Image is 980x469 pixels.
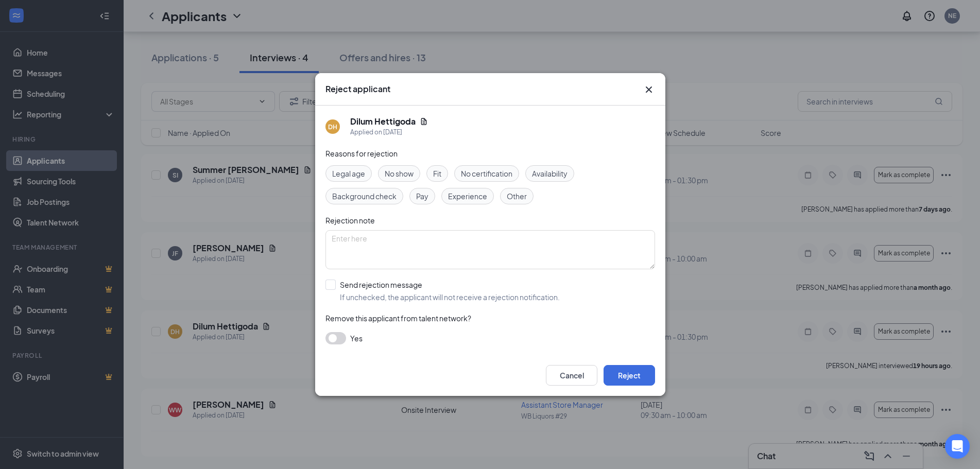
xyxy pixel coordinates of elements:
[325,149,398,158] span: Reasons for rejection
[325,83,390,95] h3: Reject applicant
[546,365,597,386] button: Cancel
[328,123,337,131] div: DH
[350,332,363,344] span: Yes
[604,365,655,386] button: Reject
[448,190,487,202] span: Experience
[385,168,414,179] span: No show
[350,116,416,127] h5: Dilum Hettigoda
[325,314,471,323] span: Remove this applicant from talent network?
[433,168,441,179] span: Fit
[420,117,428,126] svg: Document
[945,434,970,459] div: Open Intercom Messenger
[507,190,527,202] span: Other
[332,190,397,202] span: Background check
[350,127,428,137] div: Applied on [DATE]
[643,83,655,96] button: Close
[332,168,365,179] span: Legal age
[461,168,512,179] span: No certification
[532,168,568,179] span: Availability
[416,190,428,202] span: Pay
[643,83,655,96] svg: Cross
[325,216,375,225] span: Rejection note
